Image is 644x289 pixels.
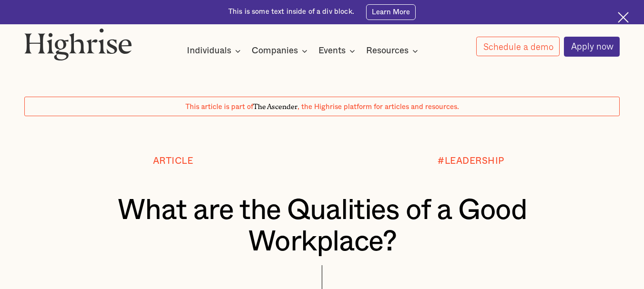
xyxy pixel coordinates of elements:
[366,45,409,57] div: Resources
[228,7,354,17] div: This is some text inside of a div block.
[476,37,560,56] a: Schedule a demo
[318,45,358,57] div: Events
[618,12,629,23] img: Cross icon
[187,45,231,57] div: Individuals
[318,45,346,57] div: Events
[253,101,297,110] span: The Ascender
[366,45,421,57] div: Resources
[153,157,194,167] div: Article
[297,103,459,110] span: , the Highrise platform for articles and resources.
[185,103,253,110] span: This article is part of
[187,45,244,57] div: Individuals
[438,157,504,167] div: #LEADERSHIP
[49,195,595,258] h1: What are the Qualities of a Good Workplace?
[24,28,132,60] img: Highrise logo
[366,4,416,20] a: Learn More
[252,45,310,57] div: Companies
[564,37,620,57] a: Apply now
[252,45,298,57] div: Companies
